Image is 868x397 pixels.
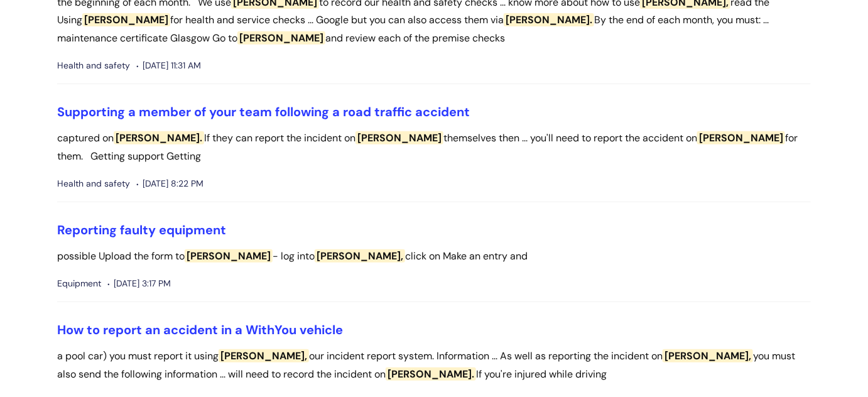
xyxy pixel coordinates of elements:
[663,349,753,362] span: [PERSON_NAME],
[57,129,811,166] p: captured on If they can report the incident on themselves then ... you'll need to report the acci...
[57,347,811,384] p: a pool car) you must report it using our incident report system. Information ... As well as repor...
[57,104,470,120] a: Supporting a member of your team following a road traffic accident
[82,13,170,26] span: [PERSON_NAME]
[136,58,201,73] span: [DATE] 11:31 AM
[697,131,785,144] span: [PERSON_NAME]
[386,367,476,381] span: [PERSON_NAME].
[57,58,130,73] span: Health and safety
[57,322,343,338] a: How to report an accident in a WithYou vehicle
[185,249,273,263] span: [PERSON_NAME]
[136,176,203,192] span: [DATE] 8:22 PM
[57,276,101,291] span: Equipment
[237,31,325,45] span: [PERSON_NAME]
[504,13,594,26] span: [PERSON_NAME].
[355,131,443,144] span: [PERSON_NAME]
[219,349,309,362] span: [PERSON_NAME],
[114,131,204,144] span: [PERSON_NAME].
[57,176,130,192] span: Health and safety
[107,276,171,291] span: [DATE] 3:17 PM
[57,222,226,238] a: Reporting faulty equipment
[57,247,811,266] p: possible Upload the form to - log into click on Make an entry and
[315,249,405,263] span: [PERSON_NAME],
